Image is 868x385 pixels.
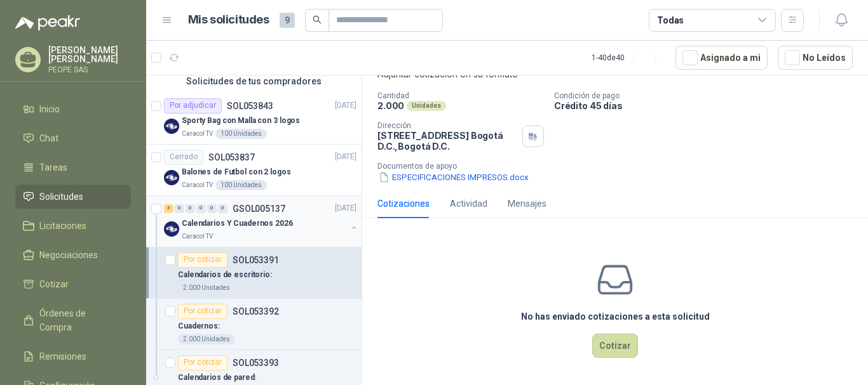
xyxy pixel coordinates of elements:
p: Balones de Futbol con 2 logos [182,166,291,178]
a: Solicitudes [15,185,131,209]
span: Chat [39,131,58,145]
a: Cotizar [15,272,131,296]
div: Solicitudes de tus compradores [146,69,362,93]
div: 0 [196,204,206,213]
a: Por adjudicarSOL053843[DATE] Company LogoSporty Bag con Malla con 3 logosCaracol TV100 Unidades [146,93,362,145]
img: Company Logo [164,119,179,134]
span: Inicio [39,102,60,116]
p: Cantidad [377,91,544,100]
span: Tareas [39,160,67,174]
h1: Mis solicitudes [188,11,269,29]
div: 3 [164,204,173,213]
div: 100 Unidades [215,129,267,139]
span: Órdenes de Compra [39,306,119,334]
button: ESPECIFICACIONES IMPRESOS.docx [377,171,530,184]
a: 3 0 0 0 0 0 GSOL005137[DATE] Company LogoCalendarios Y Cuadernos 2026Caracol TV [164,201,359,242]
div: 2.000 Unidades [178,283,235,293]
div: 0 [218,204,227,213]
p: Cuadernos: [178,320,220,332]
p: Caracol TV [182,232,213,242]
img: Company Logo [164,221,179,237]
p: Condición de pago [554,91,863,100]
div: Por cotizar [178,304,227,319]
a: Remisiones [15,344,131,369]
button: No Leídos [778,46,853,70]
a: Chat [15,126,131,150]
a: Órdenes de Compra [15,301,131,339]
span: Licitaciones [39,219,86,233]
div: 2.000 Unidades [178,334,235,344]
a: Por cotizarSOL053392Cuadernos:2.000 Unidades [146,299,362,350]
p: [DATE] [335,100,356,112]
div: 1 - 40 de 40 [592,48,665,68]
p: Sporty Bag con Malla con 3 logos [182,115,300,127]
p: Documentos de apoyo [377,162,863,171]
p: SOL053392 [233,307,279,316]
p: [DATE] [335,151,356,163]
div: Por cotizar [178,252,227,268]
p: Calendarios de escritorio: [178,269,272,281]
h3: No has enviado cotizaciones a esta solicitud [521,310,710,323]
div: Actividad [450,197,487,211]
div: Todas [657,13,684,27]
a: Inicio [15,97,131,121]
p: SOL053837 [208,153,255,162]
div: Unidades [407,101,446,111]
div: Cerrado [164,150,203,165]
a: Licitaciones [15,214,131,238]
div: 100 Unidades [215,180,267,190]
div: Mensajes [508,197,546,211]
p: Crédito 45 días [554,100,863,111]
p: [PERSON_NAME] [PERSON_NAME] [48,46,131,63]
p: Calendarios de pared: [178,372,256,384]
button: Asignado a mi [675,46,768,70]
a: Tareas [15,155,131,179]
span: Remisiones [39,349,86,363]
p: SOL053393 [233,358,279,367]
a: CerradoSOL053837[DATE] Company LogoBalones de Futbol con 2 logosCaracol TV100 Unidades [146,145,362,196]
p: GSOL005137 [233,204,285,213]
p: SOL053391 [233,256,279,264]
p: SOL053843 [227,101,273,110]
div: Cotizaciones [377,197,430,211]
p: Caracol TV [182,180,213,190]
div: 0 [186,204,195,213]
p: 2.000 [377,100,404,111]
div: 0 [175,204,184,213]
div: 0 [207,204,217,213]
span: 9 [280,13,295,28]
p: [STREET_ADDRESS] Bogotá D.C. , Bogotá D.C. [377,130,517,152]
p: Dirección [377,121,517,130]
div: Por cotizar [178,355,227,370]
p: [DATE] [335,202,356,214]
a: Por cotizarSOL053391Calendarios de escritorio:2.000 Unidades [146,247,362,299]
span: Solicitudes [39,190,83,204]
span: Negociaciones [39,248,98,262]
span: Cotizar [39,277,69,291]
p: PEOPE SAS [48,66,131,74]
div: Por adjudicar [164,98,222,114]
button: Cotizar [592,334,638,358]
img: Company Logo [164,170,179,185]
p: Calendarios Y Cuadernos 2026 [182,218,293,230]
a: Negociaciones [15,243,131,267]
span: search [313,15,322,24]
p: Caracol TV [182,129,213,139]
img: Logo peakr [15,15,80,30]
